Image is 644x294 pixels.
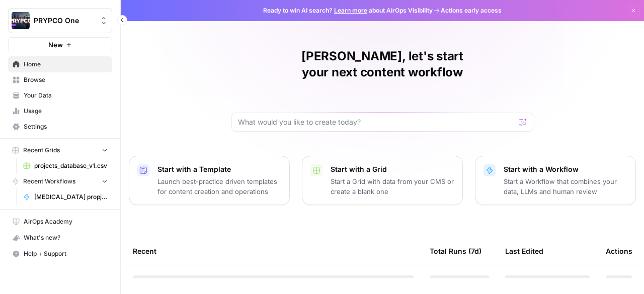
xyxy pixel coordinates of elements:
[157,176,281,197] p: Launch best-practice driven templates for content creation and operations
[475,156,636,205] button: Start with a WorkflowStart a Workflow that combines your data, LLMs and human review
[8,87,112,104] a: Your Data
[23,177,75,186] span: Recent Workflows
[8,56,112,72] a: Home
[34,16,95,26] span: PRYPCO One
[9,230,112,245] div: What's new?
[24,217,108,226] span: AirOps Academy
[504,164,627,174] p: Start with a Workflow
[331,176,454,197] p: Start a Grid with data from your CMS or create a blank one
[8,143,112,158] button: Recent Grids
[133,237,414,265] div: Recent
[8,230,112,246] button: What's new?
[231,48,533,80] h1: [PERSON_NAME], let's start your next content workflow
[302,156,463,205] button: Start with a GridStart a Grid with data from your CMS or create a blank one
[19,189,112,205] a: [MEDICAL_DATA] propjects enhancement
[263,6,433,15] span: Ready to win AI search? about AirOps Visibility
[238,117,515,127] input: What would you like to create today?
[8,119,112,135] a: Settings
[441,6,502,15] span: Actions early access
[331,164,454,174] p: Start with a Grid
[8,103,112,119] a: Usage
[23,146,60,155] span: Recent Grids
[8,246,112,262] button: Help + Support
[48,40,63,50] span: New
[34,161,108,170] span: projects_database_v1.csv
[334,7,367,14] a: Learn more
[8,8,112,33] button: Workspace: PRYPCO One
[8,214,112,230] a: AirOps Academy
[24,75,108,84] span: Browse
[12,12,30,30] img: PRYPCO One Logo
[157,164,281,174] p: Start with a Template
[430,237,481,265] div: Total Runs (7d)
[19,158,112,174] a: projects_database_v1.csv
[24,249,108,258] span: Help + Support
[34,192,108,202] span: [MEDICAL_DATA] propjects enhancement
[24,122,108,131] span: Settings
[8,72,112,88] a: Browse
[24,60,108,69] span: Home
[606,237,632,265] div: Actions
[24,91,108,100] span: Your Data
[129,156,290,205] button: Start with a TemplateLaunch best-practice driven templates for content creation and operations
[8,37,112,52] button: New
[505,237,543,265] div: Last Edited
[8,174,112,189] button: Recent Workflows
[24,107,108,116] span: Usage
[504,176,627,197] p: Start a Workflow that combines your data, LLMs and human review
